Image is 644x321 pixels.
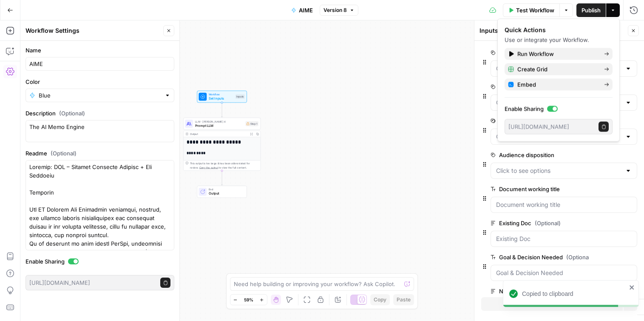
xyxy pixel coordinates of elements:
span: Output [209,191,243,196]
span: Paste [397,296,411,304]
button: Version 8 [320,5,358,16]
input: Blue [39,91,161,100]
div: Workflow Settings [26,26,161,35]
span: (Optional) [566,253,592,261]
input: Existing Doc [496,235,632,243]
div: Inputs [235,95,245,99]
button: Add Field [481,297,623,311]
span: (Optional) [59,109,85,118]
span: (Optional) [51,149,77,158]
g: Edge from start to step_1 [221,103,223,117]
div: Output [190,132,247,136]
span: AIME [299,6,313,14]
button: Test Workflow [503,3,559,17]
span: Copy [374,296,386,304]
button: close [629,284,635,291]
div: WorkflowSet InputsInputs [183,91,261,103]
g: Edge from step_1 to end [221,171,223,185]
span: (Optional) [535,219,561,227]
label: Enable Sharing [26,257,174,266]
button: Copy [370,294,390,305]
input: Click to see options [496,132,621,141]
span: 59% [244,296,253,303]
span: Embed [517,80,597,89]
div: Step 1 [245,121,258,126]
span: Version 8 [323,6,347,14]
span: Run Workflow [517,50,597,58]
label: Document working title [491,185,589,193]
span: End [209,187,243,191]
span: Use or integrate your Workflow. [505,37,589,43]
span: Publish [582,6,601,14]
label: Goal & Decision Needed [491,253,589,261]
label: Audience [491,117,589,125]
div: EndOutput [183,186,261,198]
div: Quick Actions [505,26,613,34]
input: Document working title [496,201,632,209]
input: Click to see options [496,98,621,107]
label: Notes, Existing Docs, and Artifacts (Text) [491,287,617,295]
span: Copy the output [199,166,218,169]
label: Doc Type [491,83,589,91]
span: Workflow [209,92,233,96]
div: Inputs [479,26,625,35]
textarea: The AI Memo Engine [29,123,170,140]
label: Existing Doc [491,219,589,227]
div: Copied to clipboard [522,289,627,298]
span: Test Workflow [516,6,554,14]
label: Color [26,77,174,86]
input: Click to see options [496,166,621,175]
span: Prompt LLM [195,123,244,128]
label: Name [26,46,174,54]
input: Untitled [29,60,170,68]
label: Readme [26,149,174,158]
label: Audience disposition [491,151,589,159]
button: Paste [393,294,414,305]
span: Set Inputs [209,96,233,101]
label: Description [26,109,174,118]
div: This output is too large & has been abbreviated for review. to view the full content. [190,161,258,169]
input: Goal & Decision Needed [496,269,632,277]
button: AIME [286,3,318,17]
input: Click to see options [496,64,621,73]
label: Enable Sharing [505,105,613,113]
label: Mode [491,49,589,57]
span: LLM · [PERSON_NAME] 4 [195,120,244,123]
span: Create Grid [517,65,597,74]
button: Publish [576,3,606,17]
